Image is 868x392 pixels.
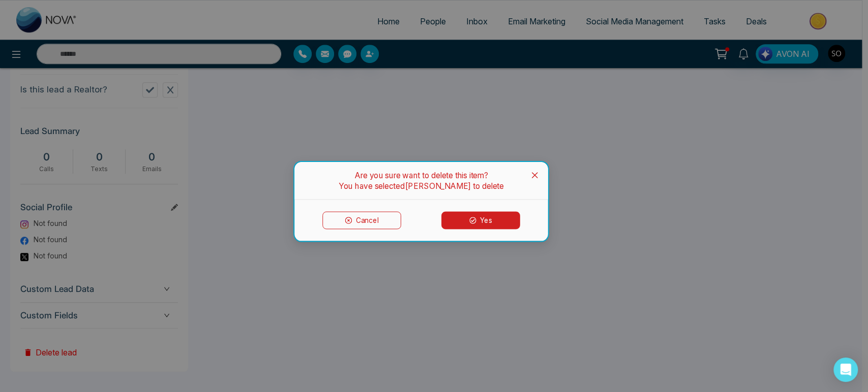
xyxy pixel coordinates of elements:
button: Yes [455,207,536,225]
div: Are you sure want to delete this item? You have selected [PERSON_NAME] to delete [323,164,545,186]
span: close [548,165,556,173]
div: Open Intercom Messenger [833,357,858,382]
button: Cancel [332,207,413,225]
button: Close [538,155,565,183]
